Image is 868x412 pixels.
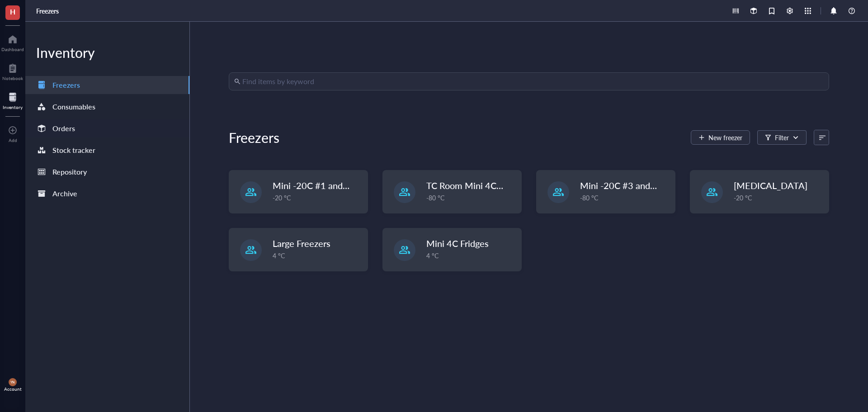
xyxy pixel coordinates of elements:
[25,98,189,116] a: Consumables
[3,90,23,110] a: Inventory
[708,134,742,141] span: New freezer
[775,133,789,142] div: Filter
[52,79,80,91] div: Freezers
[4,386,22,392] div: Account
[426,251,516,260] div: 4 °C
[2,76,23,81] div: Notebook
[25,141,189,159] a: Stock tracker
[52,187,77,200] div: Archive
[52,166,87,178] div: Repository
[10,380,15,384] span: YN
[36,7,61,15] a: Freezers
[52,122,75,135] div: Orders
[273,193,362,203] div: -20 °C
[273,237,330,250] span: Large Freezers
[734,179,807,192] span: [MEDICAL_DATA]
[25,76,189,94] a: Freezers
[9,137,17,143] div: Add
[25,119,189,137] a: Orders
[426,237,489,250] span: Mini 4C Fridges
[1,32,24,52] a: Dashboard
[25,43,189,62] div: Inventory
[25,185,189,203] a: Archive
[52,100,95,113] div: Consumables
[426,179,524,192] span: TC Room Mini 4C+ -20C
[273,251,362,260] div: 4 °C
[10,6,15,17] span: H
[1,47,24,52] div: Dashboard
[580,193,670,203] div: -80 °C
[2,61,23,81] a: Notebook
[426,193,516,203] div: -80 °C
[691,130,750,145] button: New freezer
[52,144,95,156] div: Stock tracker
[3,104,23,110] div: Inventory
[25,163,189,181] a: Repository
[734,193,823,203] div: -20 °C
[229,128,279,147] div: Freezers
[580,179,663,192] span: Mini -20C #3 and #4
[273,179,356,192] span: Mini -20C #1 and #2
